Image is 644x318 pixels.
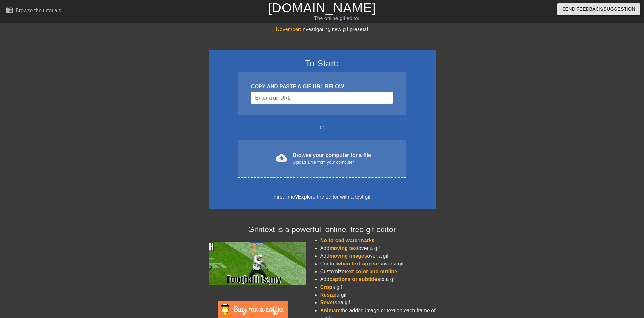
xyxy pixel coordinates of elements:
span: moving text [329,245,358,251]
button: Send Feedback/Suggestion [557,3,640,15]
div: Upload a file from your computer [293,159,371,166]
li: a gif [320,299,436,307]
span: cloud_upload [276,152,287,164]
span: No forced watermarks [320,238,375,243]
span: menu_book [5,6,13,14]
h3: To Start: [217,58,427,69]
li: Control over a gif [320,260,436,268]
li: Add over a gif [320,244,436,252]
span: captions or subtitles [329,277,380,282]
li: Add over a gif [320,252,436,260]
input: Username [251,92,393,104]
li: a gif [320,291,436,299]
h4: Gifntext is a powerful, online, free gif editor [209,225,436,234]
div: Browse the tutorials! [16,8,63,13]
div: First time? [217,193,427,201]
img: Buy Me A Coffee [218,301,288,318]
div: The online gif editor [218,15,456,22]
span: Resize [320,292,337,298]
span: Animate [320,308,341,313]
li: Add to a gif [320,276,436,283]
span: text color and outline [345,269,397,274]
span: Reverse [320,300,340,305]
div: Browse your computer for a file [293,151,371,166]
li: a gif [320,283,436,291]
span: Crop [320,284,332,290]
a: Browse the tutorials! [5,6,63,16]
a: Explore the editor with a test gif [298,194,370,200]
img: football_small.gif [209,242,306,285]
span: moving images [329,253,367,259]
a: [DOMAIN_NAME] [268,1,376,15]
span: Send Feedback/Suggestion [562,5,635,13]
div: Investigating new gif presets! [209,26,436,33]
div: or [225,124,419,131]
div: COPY AND PASTE A GIF URL BELOW [251,83,393,90]
li: Customize [320,268,436,276]
span: November: [276,27,301,32]
span: when text appears [337,261,382,266]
